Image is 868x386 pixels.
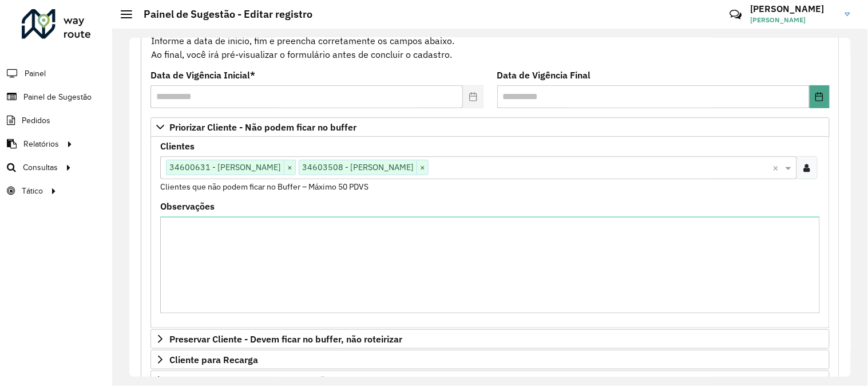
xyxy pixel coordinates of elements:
label: Data de Vigência Inicial [150,68,255,82]
div: Priorizar Cliente - Não podem ficar no buffer [150,137,830,328]
span: Painel de Sugestão [23,91,92,103]
a: Cliente para Recarga [150,350,830,369]
span: Consultas [23,162,58,174]
h2: Painel de Sugestão - Editar registro [132,8,312,21]
span: [PERSON_NAME] [751,15,837,25]
h3: [PERSON_NAME] [751,3,837,14]
small: Clientes que não podem ficar no Buffer – Máximo 50 PDVS [160,182,368,192]
span: 34603508 - [PERSON_NAME] [299,160,417,174]
span: Cliente para Multi-CDD/Internalização [169,376,331,385]
span: Preservar Cliente - Devem ficar no buffer, não roteirizar [169,334,402,344]
span: Pedidos [22,115,50,127]
span: Clear all [773,161,783,175]
span: Painel [25,68,46,80]
label: Data de Vigência Final [497,68,591,82]
a: Priorizar Cliente - Não podem ficar no buffer [150,117,830,137]
span: Cliente para Recarga [169,355,258,364]
label: Clientes [160,139,195,153]
label: Observações [160,199,215,213]
a: Contato Rápido [723,2,748,27]
button: Choose Date [810,85,830,108]
a: Preservar Cliente - Devem ficar no buffer, não roteirizar [150,329,830,349]
span: Tático [22,185,43,197]
span: × [417,161,428,175]
span: Priorizar Cliente - Não podem ficar no buffer [169,123,356,132]
span: 34600631 - [PERSON_NAME] [167,160,284,174]
span: × [284,161,295,175]
div: Informe a data de inicio, fim e preencha corretamente os campos abaixo. Ao final, você irá pré-vi... [150,19,830,62]
span: Relatórios [23,138,59,150]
